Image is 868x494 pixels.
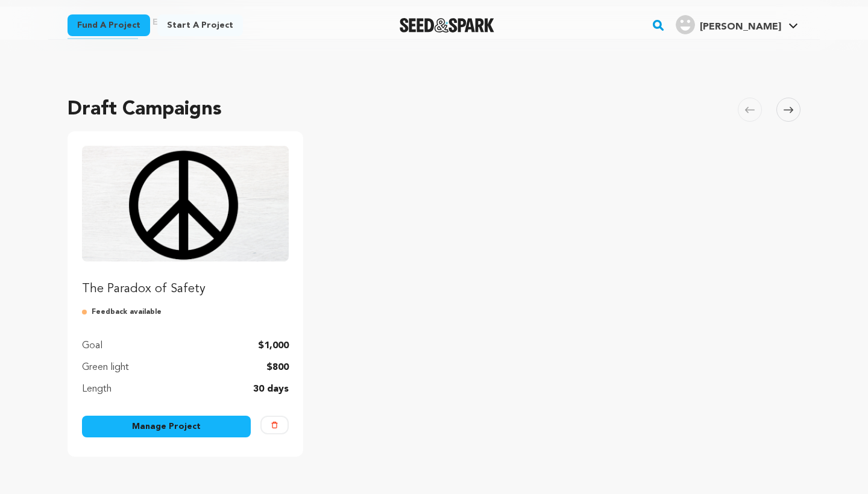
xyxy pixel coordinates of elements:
[82,146,289,298] a: Fund The Paradox of Safety
[400,18,494,33] a: Seed&Spark Homepage
[82,382,112,396] p: Length
[82,416,251,437] a: Manage Project
[253,382,289,396] p: 30 days
[400,18,494,33] img: Seed&Spark Logo Dark Mode
[82,307,289,317] p: Feedback available
[673,13,800,38] span: Khaalid M.'s Profile
[82,281,289,298] p: The Paradox of Safety
[82,307,92,317] img: submitted-for-review.svg
[68,14,150,36] a: Fund a project
[676,15,695,34] img: user.png
[266,360,289,375] p: $800
[68,95,222,124] h2: Draft Campaigns
[157,14,243,36] a: Start a project
[82,360,129,375] p: Green light
[271,422,278,428] img: trash-empty.svg
[700,22,781,32] span: [PERSON_NAME]
[258,339,289,353] p: $1,000
[673,13,800,34] a: Khaalid M.'s Profile
[82,339,102,353] p: Goal
[676,15,781,34] div: Khaalid M.'s Profile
